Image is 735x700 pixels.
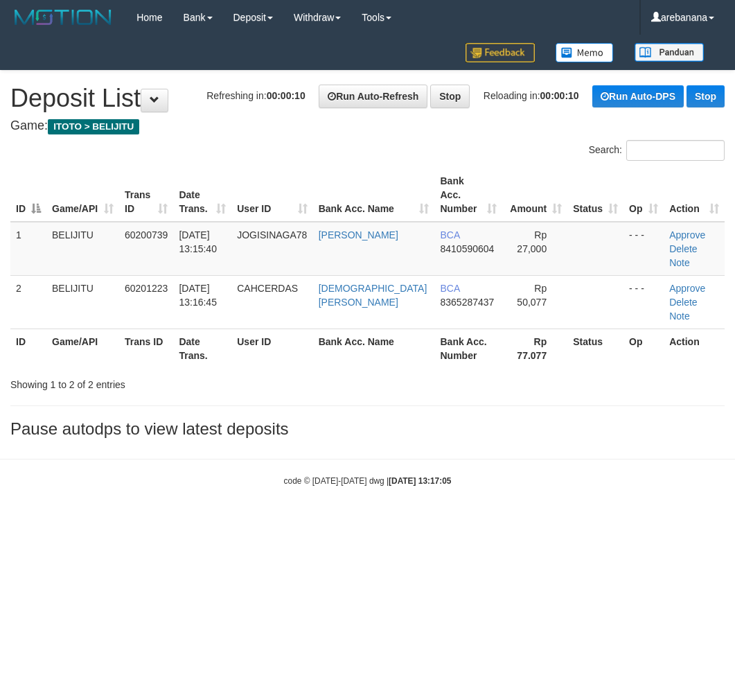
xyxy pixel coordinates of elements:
img: MOTION_logo.png [10,7,116,28]
a: Run Auto-Refresh [319,85,427,108]
span: BCA [440,229,459,240]
span: BCA [440,283,459,294]
span: Refreshing in: [206,90,305,101]
h4: Game: [10,119,725,133]
th: Game/API: activate to sort column ascending [46,168,119,222]
span: JOGISINAGA78 [237,229,307,240]
a: Stop [687,85,725,107]
span: Rp 50,077 [517,283,547,308]
span: CAHCERDAS [237,283,298,294]
th: Date Trans.: activate to sort column ascending [173,168,231,222]
strong: [DATE] 13:17:05 [389,476,451,486]
th: Status [567,329,623,368]
span: Reloading in: [484,90,579,101]
th: ID: activate to sort column descending [10,168,46,222]
th: ID [10,329,46,368]
a: Delete [669,297,697,308]
td: 1 [10,222,46,276]
th: Bank Acc. Number [434,329,502,368]
span: 60200739 [125,229,168,240]
th: Trans ID: activate to sort column ascending [119,168,173,222]
th: Trans ID [119,329,173,368]
th: Bank Acc. Name [313,329,435,368]
small: code © [DATE]-[DATE] dwg | [284,476,452,486]
input: Search: [626,140,725,161]
span: Rp 27,000 [517,229,547,254]
a: Approve [669,229,705,240]
td: BELIJITU [46,275,119,329]
a: Stop [430,85,470,108]
h3: Pause autodps to view latest deposits [10,420,725,438]
a: Note [669,310,690,322]
th: Action: activate to sort column ascending [664,168,725,222]
a: [PERSON_NAME] [319,229,398,240]
th: Status: activate to sort column ascending [567,168,623,222]
td: BELIJITU [46,222,119,276]
th: User ID: activate to sort column ascending [231,168,312,222]
span: [DATE] 13:16:45 [179,283,217,308]
a: Approve [669,283,705,294]
th: Op: activate to sort column ascending [623,168,664,222]
img: Button%20Memo.svg [556,43,614,62]
a: [DEMOGRAPHIC_DATA][PERSON_NAME] [319,283,427,308]
td: - - - [623,222,664,276]
strong: 00:00:10 [540,90,579,101]
th: Date Trans. [173,329,231,368]
a: Run Auto-DPS [592,85,684,107]
span: [DATE] 13:15:40 [179,229,217,254]
th: Op [623,329,664,368]
th: User ID [231,329,312,368]
span: ITOTO > BELIJITU [48,119,139,134]
th: Game/API [46,329,119,368]
span: Copy 8410590604 to clipboard [440,243,494,254]
a: Note [669,257,690,268]
th: Bank Acc. Number: activate to sort column ascending [434,168,502,222]
td: - - - [623,275,664,329]
h1: Deposit List [10,85,725,112]
span: Copy 8365287437 to clipboard [440,297,494,308]
strong: 00:00:10 [267,90,305,101]
th: Bank Acc. Name: activate to sort column ascending [313,168,435,222]
div: Showing 1 to 2 of 2 entries [10,372,296,392]
th: Action [664,329,725,368]
th: Rp 77.077 [502,329,567,368]
img: panduan.png [635,43,704,62]
span: 60201223 [125,283,168,294]
img: Feedback.jpg [466,43,535,62]
td: 2 [10,275,46,329]
a: Delete [669,243,697,254]
label: Search: [589,140,725,161]
th: Amount: activate to sort column ascending [502,168,567,222]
